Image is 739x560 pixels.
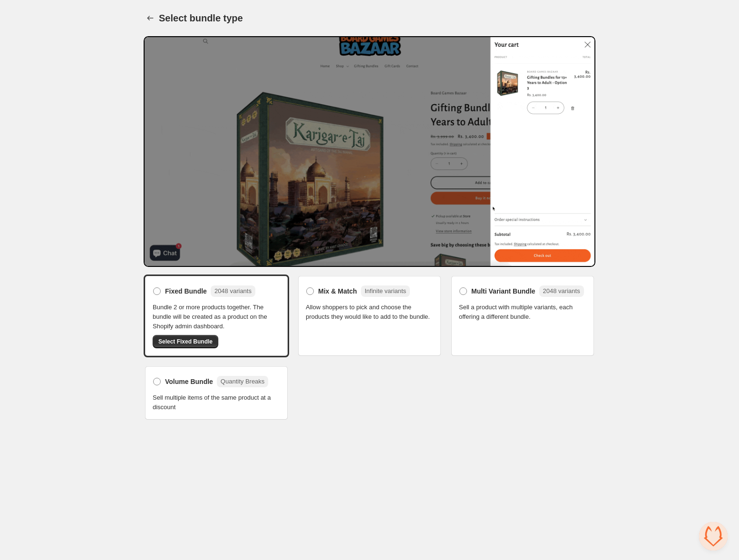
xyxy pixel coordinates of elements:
[165,377,213,386] span: Volume Bundle
[221,378,265,385] span: Quantity Breaks
[699,522,728,550] div: Open chat
[306,303,433,322] span: Allow shoppers to pick and choose the products they would like to add to the bundle.
[471,286,535,296] span: Multi Variant Bundle
[459,303,586,322] span: Sell a product with multiple variants, each offering a different bundle.
[165,286,207,296] span: Fixed Bundle
[153,303,280,331] span: Bundle 2 or more products together. The bundle will be created as a product on the Shopify admin ...
[159,12,243,24] h1: Select bundle type
[153,393,280,412] span: Sell multiple items of the same product at a discount
[144,36,595,267] img: Bundle Preview
[153,335,218,348] button: Select Fixed Bundle
[543,287,580,295] span: 2048 variants
[158,338,213,345] span: Select Fixed Bundle
[214,287,252,295] span: 2048 variants
[318,286,357,296] span: Mix & Match
[144,11,157,25] button: Back
[365,287,406,295] span: Infinite variants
